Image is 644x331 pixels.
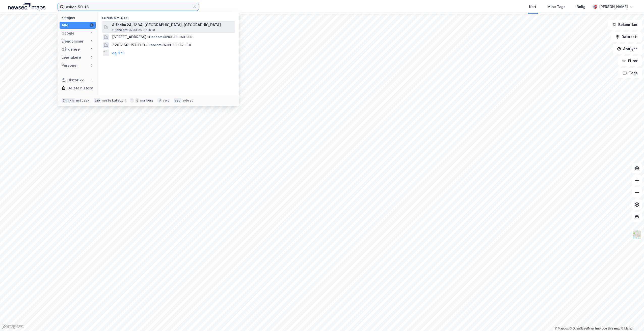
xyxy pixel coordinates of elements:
span: • [146,43,148,47]
div: 0 [90,63,94,68]
div: esc [174,98,181,103]
button: Filter [618,56,642,66]
div: Google [62,30,74,36]
span: Eiendom • 3203-50-153-0-0 [147,35,192,39]
div: tab [94,98,101,103]
div: Eiendommer [62,38,84,44]
div: velg [163,98,170,103]
input: Søk på adresse, matrikkel, gårdeiere, leietakere eller personer [64,3,193,11]
button: Tags [619,68,642,78]
button: Bokmerker [608,20,642,30]
button: og 4 til [112,50,125,56]
div: Gårdeiere [62,46,80,52]
img: logo.a4113a55bc3d86da70a041830d287a7e.svg [8,3,45,11]
img: Z [632,230,642,240]
div: avbryt [182,98,193,103]
div: Leietakere [62,54,81,60]
span: Eiendom • 3203-50-15-0-0 [112,28,155,32]
div: Mine Tags [547,4,566,10]
div: 0 [90,55,94,59]
div: neste kategori [102,98,126,103]
a: Mapbox [555,327,569,330]
div: 7 [90,23,94,27]
div: Ctrl + k [62,98,75,103]
button: Datasett [611,32,642,42]
iframe: Chat Widget [619,307,644,331]
div: Eiendommer (7) [98,12,239,21]
span: • [147,35,149,39]
span: Eiendom • 3203-50-157-0-0 [146,43,191,47]
div: [PERSON_NAME] [599,4,628,10]
div: Kart [529,4,536,10]
div: 7 [90,39,94,43]
div: Delete history [68,85,93,91]
div: Kontrollprogram for chat [619,307,644,331]
span: • [112,28,114,32]
div: Bolig [577,4,585,10]
div: 0 [90,47,94,51]
a: Improve this map [595,327,620,330]
div: Kategori [62,16,96,20]
div: Historikk [62,77,84,83]
a: OpenStreetMap [570,327,594,330]
button: Analyse [613,44,642,54]
span: 3203-50-157-0-0 [112,42,145,48]
div: markere [140,98,153,103]
div: nytt søk [76,98,90,103]
div: Personer [62,62,78,69]
a: Mapbox homepage [2,324,24,329]
span: [STREET_ADDRESS] [112,34,146,40]
div: 0 [90,31,94,35]
div: 0 [90,78,94,82]
div: Alle [62,22,68,28]
span: Alfheim 24, 1384, [GEOGRAPHIC_DATA], [GEOGRAPHIC_DATA] [112,22,221,28]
